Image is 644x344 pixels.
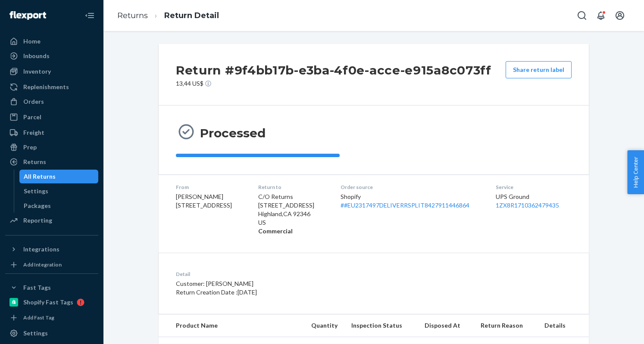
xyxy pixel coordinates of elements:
[24,201,51,210] div: Packages
[496,201,559,209] a: 1ZX8R1710362479435
[159,314,299,337] th: Product Name
[5,313,98,323] a: Add Fast Tag
[341,192,482,210] div: Shopify
[506,61,572,78] button: Share return label
[258,227,293,235] strong: Commercial
[5,95,98,108] a: Orders
[5,126,98,139] a: Freight
[496,193,529,200] span: UPS Ground
[23,113,41,121] div: Parcel
[176,270,414,278] dt: Detail
[341,201,469,209] a: ##EU2317497DELIVERRSPLIT8427911446864
[5,155,98,169] a: Returns
[23,143,37,152] div: Prep
[23,261,62,268] div: Add Integration
[299,314,344,337] th: Quantity
[344,314,418,337] th: Inspection Status
[24,187,48,195] div: Settings
[164,11,219,20] a: Return Detail
[5,49,98,63] a: Inbounds
[5,242,98,256] button: Integrations
[418,314,474,337] th: Disposed At
[19,199,99,213] a: Packages
[23,298,73,307] div: Shopify Fast Tags
[5,110,98,124] a: Parcel
[23,283,51,292] div: Fast Tags
[258,218,327,227] p: US
[592,7,610,24] button: Open notifications
[23,83,69,91] div: Replenishments
[258,183,327,191] dt: Return to
[258,201,327,210] p: [STREET_ADDRESS]
[176,61,491,79] h2: Return #9f4bb17b-e3ba-4f0e-acce-e915a8c073ff
[611,7,628,24] button: Open account menu
[23,329,48,338] div: Settings
[5,140,98,154] a: Prep
[110,3,226,28] ol: breadcrumbs
[24,172,56,181] div: All Returns
[19,170,99,183] a: All Returns
[176,279,414,288] p: Customer: [PERSON_NAME]
[176,288,414,297] p: Return Creation Date : [DATE]
[23,216,52,225] div: Reporting
[81,7,98,24] button: Close Navigation
[200,125,266,141] h3: Processed
[5,281,98,294] button: Fast Tags
[23,245,59,254] div: Integrations
[23,52,50,60] div: Inbounds
[117,11,148,20] a: Returns
[573,7,591,24] button: Open Search Box
[23,67,51,76] div: Inventory
[23,97,44,106] div: Orders
[9,11,46,20] img: Flexport logo
[176,79,491,88] p: 13,44 US$
[5,65,98,78] a: Inventory
[23,37,41,46] div: Home
[176,193,232,209] span: [PERSON_NAME] [STREET_ADDRESS]
[176,183,244,191] dt: From
[23,128,44,137] div: Freight
[5,260,98,270] a: Add Integration
[23,158,46,166] div: Returns
[538,314,589,337] th: Details
[5,34,98,48] a: Home
[258,210,327,218] p: Highland , CA 92346
[5,214,98,227] a: Reporting
[23,314,54,321] div: Add Fast Tag
[474,314,537,337] th: Return Reason
[258,192,327,201] p: C/O Returns
[19,184,99,198] a: Settings
[496,183,572,191] dt: Service
[5,326,98,340] a: Settings
[5,80,98,94] a: Replenishments
[341,183,482,191] dt: Order source
[627,150,644,194] button: Help Center
[5,295,98,309] a: Shopify Fast Tags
